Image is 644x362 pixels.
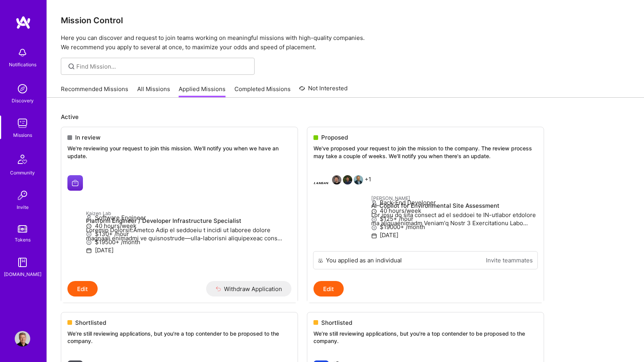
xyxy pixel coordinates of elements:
p: $19000+ /month [371,223,537,231]
img: Marcin Wylot [354,175,363,184]
h3: Mission Control [61,16,630,25]
i: icon Calendar [371,233,377,239]
i: icon MoneyGray [86,231,92,237]
i: icon MoneyGray [371,225,377,231]
img: discovery [15,81,30,97]
img: User Avatar [15,331,30,346]
i: icon MoneyGray [86,240,92,245]
i: icon SearchGrey [67,62,76,71]
p: [DATE] [371,231,537,239]
div: Tokens [15,236,31,244]
div: Missions [13,131,32,139]
p: We're reviewing your request to join this mission. We'll notify you when we have an update. [67,145,291,160]
img: bell [15,45,30,60]
span: Proposed [321,133,348,141]
img: logo [15,16,31,29]
p: We’re still reviewing applications, but you're a top contender to be proposed to the company. [67,330,291,345]
a: Kaizen Lab company logoKaizen LabPlatform Engineer / Developer Infrastructure SpecialistLoremip D... [61,169,298,281]
a: Applied Missions [179,85,226,98]
img: Community [13,150,32,169]
div: [DOMAIN_NAME] [4,270,41,278]
p: 40 hours/week [371,207,537,215]
a: User Avatar [13,331,32,346]
p: Software Engineer [86,214,291,222]
a: Invite teammates [486,256,533,264]
i: icon Calendar [86,248,92,253]
span: Shortlisted [75,319,106,327]
p: 40 hours/week [86,222,291,230]
i: icon Applicant [371,200,377,206]
img: Nhan Tran [343,175,352,184]
div: Discovery [12,97,34,105]
p: [DATE] [86,246,291,254]
div: Notifications [9,60,36,69]
button: Edit [67,281,98,296]
i: icon Applicant [86,215,92,221]
p: We've proposed your request to join the mission to the company. The review process may take a cou... [313,145,537,160]
span: In review [75,133,100,141]
img: Invite [15,188,30,203]
p: $19500+ /month [86,238,291,246]
input: Find Mission... [76,62,249,71]
div: Community [10,169,35,177]
a: Not Interested [299,84,348,98]
p: $125+ /hour [371,215,537,223]
a: All Missions [137,85,170,98]
a: Langan company logoBerkan HizirogluNhan TranMarcin Wylot+1[PERSON_NAME]AI-Copilot for Environment... [307,169,544,251]
img: Langan company logo [313,175,329,191]
p: Active [61,113,630,121]
span: Shortlisted [321,319,352,327]
p: We’re still reviewing applications, but you're a top contender to be proposed to the company. [313,330,537,345]
p: Here you can discover and request to join teams working on meaningful missions with high-quality ... [61,33,630,52]
i: icon Clock [371,209,377,214]
img: tokens [18,225,27,233]
img: teamwork [15,115,30,131]
div: You applied as an individual [326,256,402,264]
img: guide book [15,255,30,270]
i: icon MoneyGray [371,217,377,222]
button: Edit [313,281,344,296]
a: Recommended Missions [61,85,128,98]
p: $130+ /hour [86,230,291,238]
button: Withdraw Application [206,281,292,296]
div: Invite [17,203,29,211]
img: Berkan Hiziroglu [332,175,341,184]
a: Completed Missions [234,85,291,98]
div: +1 [313,175,371,191]
p: Back-End Developer [371,198,537,207]
i: icon Clock [86,223,92,229]
img: Kaizen Lab company logo [67,175,83,191]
